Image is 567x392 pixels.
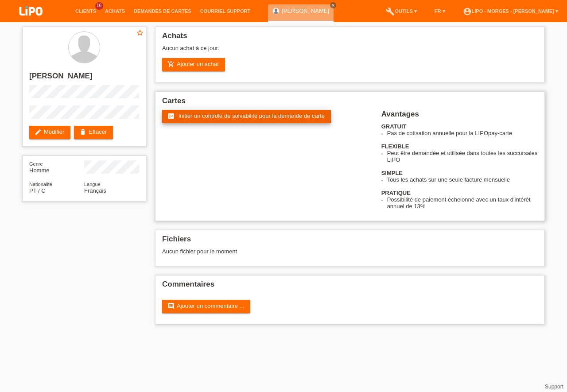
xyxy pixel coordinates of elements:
[387,176,538,183] li: Tous les achats sur une seule facture mensuelle
[136,29,144,37] i: star_border
[162,45,538,58] div: Aucun achat à ce jour.
[71,8,101,14] a: Clients
[430,8,450,14] a: FR ▾
[162,300,250,313] a: commentAjouter un commentaire ...
[29,187,46,194] span: Portugal / C / 30.10.2002
[101,8,129,14] a: Achats
[179,113,325,119] span: Initier un contrôle de solvabilité pour la demande de carte
[458,8,563,14] a: account_circleLIPO - Morges - [PERSON_NAME] ▾
[162,97,538,110] h2: Cartes
[162,58,225,71] a: add_shopping_cartAjouter un achat
[381,8,421,14] a: buildOutils ▾
[35,128,42,136] i: edit
[162,110,331,123] a: fact_check Initier un contrôle de solvabilité pour la demande de carte
[381,170,403,176] b: SIMPLE
[29,126,70,139] a: editModifier
[167,113,175,120] i: fact_check
[387,196,538,210] li: Possibilité de paiement échelonné avec un taux d'intérêt annuel de 13%
[29,161,43,167] span: Genre
[129,8,196,14] a: Demandes de cartes
[282,8,329,14] a: [PERSON_NAME]
[545,384,563,390] a: Support
[387,150,538,163] li: Peut être demandée et utilisée dans toutes les succursales LIPO
[9,18,53,25] a: LIPO pay
[84,187,106,194] span: Français
[381,123,407,130] b: GRATUIT
[95,2,103,10] span: 16
[381,143,409,150] b: FLEXIBLE
[162,31,538,45] h2: Achats
[381,190,411,196] b: PRATIQUE
[167,61,175,68] i: add_shopping_cart
[381,110,538,123] h2: Avantages
[330,2,336,8] a: close
[29,160,84,174] div: Homme
[167,303,175,310] i: comment
[386,7,395,16] i: build
[74,126,113,139] a: deleteEffacer
[162,280,538,293] h2: Commentaires
[196,8,255,14] a: Courriel Support
[387,130,538,136] li: Pas de cotisation annuelle pour la LIPOpay-carte
[331,3,335,8] i: close
[29,72,139,85] h2: [PERSON_NAME]
[29,182,52,187] span: Nationalité
[162,248,433,255] div: Aucun fichier pour le moment
[162,235,538,248] h2: Fichiers
[136,29,144,38] a: star_border
[463,7,472,16] i: account_circle
[79,128,86,136] i: delete
[84,182,101,187] span: Langue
